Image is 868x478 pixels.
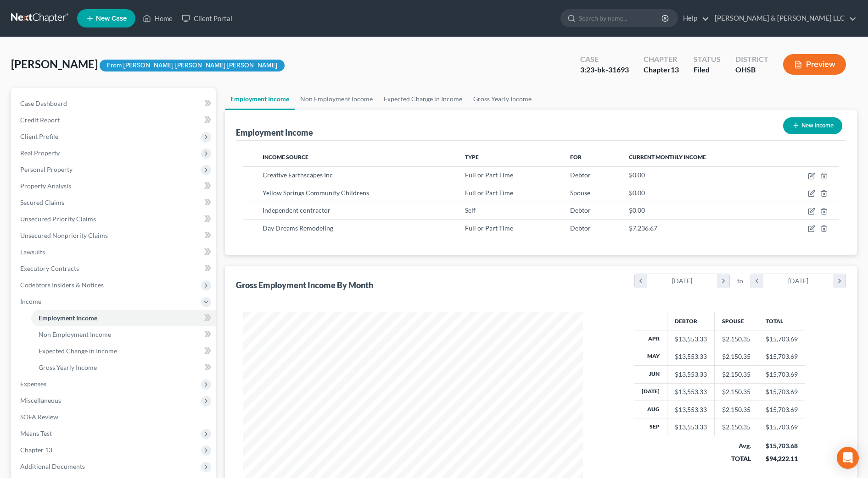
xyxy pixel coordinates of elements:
span: Codebtors Insiders & Notices [20,281,104,289]
a: Credit Report [13,112,216,128]
a: Unsecured Priority Claims [13,211,216,227]
span: $0.00 [629,171,645,179]
th: Jun [634,366,667,383]
span: Full or Part Time [465,189,513,197]
div: [DATE] [647,274,717,288]
a: Case Dashboard [13,95,216,112]
span: Real Property [20,149,60,157]
div: From [PERSON_NAME] [PERSON_NAME] [PERSON_NAME] [100,60,285,72]
span: Expected Change in Income [39,347,117,355]
th: Sep [634,418,667,436]
button: Preview [783,54,846,75]
div: $94,222.11 [766,454,798,463]
a: Unsecured Nonpriority Claims [13,227,216,244]
span: [PERSON_NAME] [11,57,98,71]
span: Debtor [570,224,591,232]
span: Spouse [570,189,590,197]
th: Apr [634,330,667,348]
span: Credit Report [20,116,60,124]
span: Secured Claims [20,198,64,206]
a: Gross Yearly Income [468,88,537,110]
span: Lawsuits [20,248,45,256]
th: Spouse [715,312,758,330]
span: Full or Part Time [465,171,513,179]
a: Gross Yearly Income [31,359,216,376]
span: Income Source [263,154,308,160]
span: Miscellaneous [20,396,61,404]
span: Personal Property [20,165,73,173]
a: Executory Contracts [13,260,216,277]
div: $13,553.33 [675,335,707,344]
span: Non Employment Income [39,330,111,338]
a: Employment Income [225,88,295,110]
a: Lawsuits [13,244,216,260]
i: chevron_left [635,274,647,288]
input: Search by name... [579,10,663,27]
div: $2,150.35 [722,335,750,344]
td: $15,703.69 [758,401,806,418]
div: Avg. [722,441,751,451]
a: Home [138,10,177,27]
div: $13,553.33 [675,352,707,361]
th: Debtor [667,312,715,330]
a: Secured Claims [13,194,216,211]
td: $15,703.69 [758,383,806,401]
div: [DATE] [763,274,834,288]
span: New Case [96,15,127,22]
button: New Income [783,117,842,134]
span: Additional Documents [20,462,85,470]
span: $0.00 [629,206,645,214]
div: Case [580,54,629,65]
a: Non Employment Income [31,326,216,343]
span: For [570,154,582,160]
a: Expected Change in Income [378,88,468,110]
div: $13,553.33 [675,370,707,379]
div: Filed [694,65,721,75]
div: $15,703.68 [766,441,798,451]
span: Employment Income [39,314,97,322]
i: chevron_right [717,274,729,288]
div: Chapter [644,65,679,75]
div: OHSB [735,65,768,75]
div: $2,150.35 [722,423,750,432]
div: $2,150.35 [722,405,750,414]
i: chevron_left [751,274,763,288]
span: $0.00 [629,189,645,197]
td: $15,703.69 [758,418,806,436]
span: Means Test [20,429,52,437]
span: Debtor [570,206,591,214]
div: District [735,54,768,65]
div: $2,150.35 [722,352,750,361]
span: 13 [671,65,679,74]
a: Help [678,10,709,27]
i: chevron_right [833,274,846,288]
div: $2,150.35 [722,387,750,396]
div: $2,150.35 [722,370,750,379]
div: Employment Income [236,127,313,138]
th: May [634,348,667,365]
div: $13,553.33 [675,405,707,414]
div: Open Intercom Messenger [837,447,859,469]
span: Expenses [20,380,46,388]
span: Property Analysis [20,182,71,190]
span: Type [465,154,479,160]
th: [DATE] [634,383,667,401]
span: Self [465,206,476,214]
td: $15,703.69 [758,330,806,348]
div: Chapter [644,54,679,65]
a: [PERSON_NAME] & [PERSON_NAME] LLC [710,10,857,27]
td: $15,703.69 [758,366,806,383]
span: Debtor [570,171,591,179]
span: Unsecured Priority Claims [20,215,96,223]
div: $13,553.33 [675,387,707,396]
span: Gross Yearly Income [39,363,97,371]
span: to [737,276,743,286]
a: Expected Change in Income [31,343,216,359]
span: Day Dreams Remodeling [263,224,333,232]
div: Status [694,54,721,65]
a: Property Analysis [13,178,216,194]
span: Income [20,297,41,305]
th: Total [758,312,806,330]
div: TOTAL [722,454,751,463]
span: Executory Contracts [20,264,79,272]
